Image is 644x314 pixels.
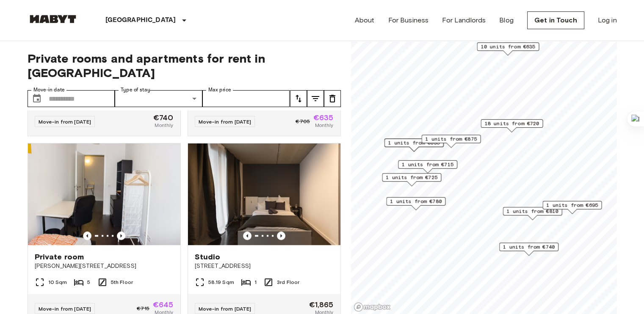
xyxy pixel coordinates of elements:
a: Mapbox logo [354,302,391,312]
div: Map marker [477,42,539,55]
span: Monthly [155,121,173,129]
a: Log in [598,15,617,25]
button: Previous image [243,231,252,240]
a: For Business [388,15,428,25]
img: Marketing picture of unit DE-01-302-014-01 [28,143,180,245]
span: Monthly [315,121,333,129]
span: Studio [195,252,221,262]
span: 5 [87,278,90,286]
a: Blog [499,15,514,25]
span: €645 [153,301,174,308]
div: Map marker [398,160,457,174]
button: tune [324,90,341,107]
div: Map marker [499,242,558,256]
button: tune [290,90,307,107]
span: 1 units from €780 [390,198,442,205]
label: Type of stay [121,86,150,94]
span: 1 units from €695 [546,201,598,209]
span: €705 [296,118,310,125]
div: Map marker [503,207,562,220]
span: €635 [313,114,334,121]
img: Marketing picture of unit DE-01-049-013-01H [188,143,340,245]
div: Map marker [384,138,443,151]
span: Private rooms and apartments for rent in [GEOGRAPHIC_DATA] [28,51,341,80]
span: 10 units from €635 [481,43,535,50]
span: 58.19 Sqm [208,278,234,286]
a: About [355,15,375,25]
button: Previous image [277,231,285,240]
label: Move-in date [33,86,65,94]
img: Habyt [28,15,78,23]
span: 1 units from €725 [386,174,437,181]
span: 10 Sqm [48,278,67,286]
span: [STREET_ADDRESS] [195,262,334,270]
a: For Landlords [442,15,486,25]
button: Previous image [83,231,91,240]
button: Choose date [28,90,45,107]
p: [GEOGRAPHIC_DATA] [105,15,176,25]
span: €715 [137,305,149,312]
span: €740 [153,114,174,121]
button: tune [307,90,324,107]
span: 1 units from €810 [506,207,558,215]
span: 1 [254,278,257,286]
a: Get in Touch [527,11,584,29]
span: Move-in from [DATE] [39,306,91,312]
div: Map marker [382,173,441,186]
span: Private room [35,252,84,262]
span: €1,865 [309,301,334,308]
div: Map marker [421,135,481,148]
span: 1 units from €875 [425,135,477,143]
div: Map marker [386,197,445,210]
button: Previous image [117,231,125,240]
span: 18 units from €720 [484,120,539,127]
label: Max price [208,86,231,94]
span: 1 units from €835 [388,139,439,146]
span: 1 units from €715 [402,161,453,168]
span: 3rd Floor [277,278,299,286]
span: Move-in from [DATE] [39,118,91,125]
span: [PERSON_NAME][STREET_ADDRESS] [35,262,174,270]
div: Map marker [542,201,602,214]
span: 1 units from €740 [503,243,555,251]
span: 5th Floor [111,278,133,286]
div: Map marker [481,119,543,132]
span: Move-in from [DATE] [199,306,252,312]
span: Move-in from [DATE] [199,118,252,125]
